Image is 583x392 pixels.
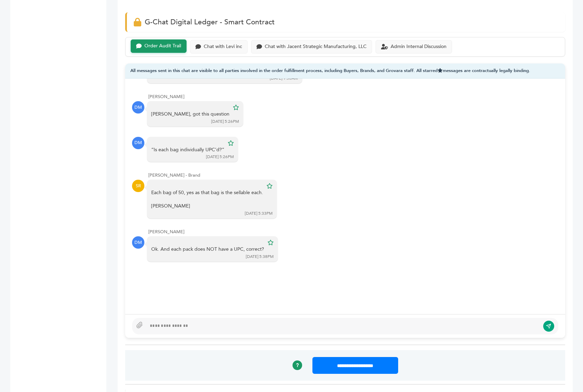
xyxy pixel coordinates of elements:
div: DM [132,101,144,114]
div: [PERSON_NAME] - Brand [148,172,558,178]
div: [DATE] 5:38PM [246,254,274,260]
div: Chat with Jacent Strategic Manufacturing, LLC [265,44,367,50]
div: Each bag of 50, yes as that bag is the sellable each. [151,189,263,210]
div: Admin Internal Discussion [391,44,447,50]
div: DM [132,137,144,149]
a: ? [293,360,302,370]
div: [PERSON_NAME], got this question [151,111,229,118]
div: [PERSON_NAME] [151,203,263,210]
div: “Is each bag individually UPC’d?” [151,146,224,153]
div: [DATE] 5:26PM [211,119,239,124]
div: DM [132,236,144,249]
div: [PERSON_NAME] [148,229,558,235]
div: All messages sent in this chat are visible to all parties involved in the order fulfillment proce... [125,63,565,79]
div: SR [132,180,144,192]
div: [PERSON_NAME] [148,94,558,100]
div: Ok. And each pack does NOT have a UPC, correct? [151,246,264,253]
span: G-Chat Digital Ledger - Smart Contract [145,17,275,27]
div: [DATE] 5:26PM [206,154,234,160]
div: Order Audit Trail [144,43,181,49]
div: [DATE] 9:58AM [270,75,298,81]
div: Chat with Levi inc [204,44,242,50]
div: [DATE] 5:33PM [245,211,273,216]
